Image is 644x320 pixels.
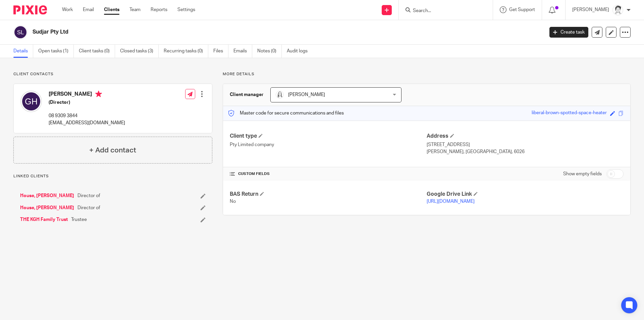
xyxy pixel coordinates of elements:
[412,8,473,14] input: Search
[223,72,631,77] p: More details
[427,191,624,198] h4: Google Drive Link
[38,45,74,58] a: Open tasks (1)
[104,6,119,13] a: Clients
[83,6,94,13] a: Email
[120,45,159,58] a: Closed tasks (3)
[276,91,284,99] img: Eleanor%20Shakeshaft.jpg
[164,45,208,58] a: Recurring tasks (0)
[20,192,74,199] a: House, [PERSON_NAME]
[427,133,624,140] h4: Address
[49,112,125,119] p: 08 9309 3844
[563,171,602,177] label: Show empty fields
[287,45,313,58] a: Audit logs
[129,6,141,13] a: Team
[532,109,607,117] div: liberal-brown-spotted-space-heater
[257,45,282,58] a: Notes (0)
[89,145,136,155] h4: + Add contact
[230,133,427,140] h4: Client type
[509,7,535,12] span: Get Support
[20,91,42,112] img: svg%3E
[71,216,87,223] span: Trustee
[13,25,28,39] img: svg%3E
[20,216,68,223] a: THE KGH Family Trust
[177,6,195,13] a: Settings
[62,6,73,13] a: Work
[49,120,125,126] p: [EMAIL_ADDRESS][DOMAIN_NAME]
[151,6,167,13] a: Reports
[33,29,438,36] h2: Sudjar Pty Ltd
[230,191,427,198] h4: BAS Return
[13,72,212,77] p: Client contacts
[95,91,102,97] i: Primary
[77,204,100,211] span: Director of
[230,199,236,204] span: No
[427,141,624,148] p: [STREET_ADDRESS]
[13,5,47,14] img: Pixie
[612,5,623,15] img: Julie%20Wainwright.jpg
[228,110,344,117] p: Master code for secure communications and files
[572,6,609,13] p: [PERSON_NAME]
[230,171,427,177] h4: CUSTOM FIELDS
[427,199,475,204] a: [URL][DOMAIN_NAME]
[288,92,325,97] span: [PERSON_NAME]
[230,141,427,148] p: Pty Limited company
[230,91,264,98] h3: Client manager
[213,45,228,58] a: Files
[13,45,33,58] a: Details
[79,45,115,58] a: Client tasks (0)
[49,91,125,99] h4: [PERSON_NAME]
[233,45,252,58] a: Emails
[49,99,125,106] h5: (Director)
[549,27,588,38] a: Create task
[20,204,74,211] a: House, [PERSON_NAME]
[13,174,212,179] p: Linked clients
[427,148,624,155] p: [PERSON_NAME], [GEOGRAPHIC_DATA], 6026
[77,192,100,199] span: Director of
